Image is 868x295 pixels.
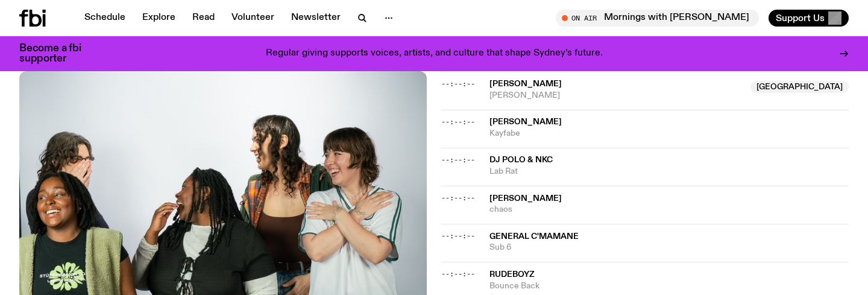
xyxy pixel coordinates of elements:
span: --:--:-- [441,79,475,89]
p: Regular giving supports voices, artists, and culture that shape Sydney’s future. [266,48,603,59]
button: On AirMornings with [PERSON_NAME] [556,10,759,27]
span: [PERSON_NAME] [489,80,562,88]
span: Lab Rat [489,166,849,177]
span: --:--:-- [441,155,475,165]
span: General C'mamane [489,232,579,241]
h3: Become a fbi supporter [19,43,96,64]
span: Bounce Back [489,281,849,292]
span: --:--:-- [441,117,475,127]
a: Schedule [77,10,133,27]
a: Explore [135,10,183,27]
button: Support Us [769,10,849,27]
span: Kayfabe [489,128,849,139]
span: [PERSON_NAME] [489,90,743,101]
a: Read [185,10,222,27]
span: DJ Polo & NKC [489,156,553,164]
a: Newsletter [284,10,348,27]
span: Support Us [776,13,825,24]
span: [PERSON_NAME] [489,118,562,126]
span: Sub 6 [489,242,849,253]
span: --:--:-- [441,231,475,241]
span: [GEOGRAPHIC_DATA] [750,81,849,93]
a: Volunteer [224,10,281,27]
span: --:--:-- [441,193,475,203]
span: Rudeboyz [489,270,535,279]
span: [PERSON_NAME] [489,194,562,203]
span: chaos [489,204,849,215]
span: --:--:-- [441,269,475,279]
